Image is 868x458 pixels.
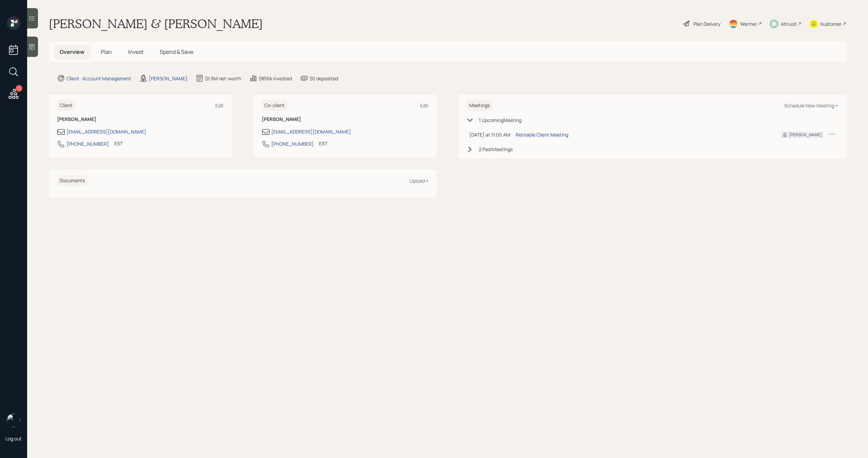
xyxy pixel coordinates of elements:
[160,48,193,56] span: Spend & Save
[259,75,292,82] div: $856k invested
[66,128,146,135] div: [EMAIL_ADDRESS][DOMAIN_NAME]
[57,117,224,122] h6: [PERSON_NAME]
[114,140,123,147] div: EST
[101,48,112,56] span: Plan
[271,140,314,147] div: [PHONE_NUMBER]
[319,140,328,147] div: EST
[479,146,513,153] div: 2 Past Meeting s
[215,102,224,109] div: Edit
[516,131,568,138] div: Retirable Client Meeting
[16,85,22,92] div: 1
[7,414,20,427] img: michael-russo-headshot.png
[128,48,143,56] span: Invest
[693,20,721,27] div: Plan Delivery
[271,128,351,135] div: [EMAIL_ADDRESS][DOMAIN_NAME]
[57,100,75,111] h6: Client
[310,75,338,82] div: $0 deposited
[479,117,521,124] div: 1 Upcoming Meeting
[57,175,87,186] h6: Documents
[205,75,241,82] div: $1.9M net-worth
[420,102,429,109] div: Edit
[410,178,429,184] div: Upload +
[789,132,822,138] div: [PERSON_NAME]
[49,16,263,31] h1: [PERSON_NAME] & [PERSON_NAME]
[821,20,842,27] div: Kustomer
[66,140,109,147] div: [PHONE_NUMBER]
[262,117,429,122] h6: [PERSON_NAME]
[469,131,510,138] div: [DATE] at 11:00 AM
[784,102,838,109] div: Schedule New Meeting +
[262,100,288,111] h6: Co-client
[149,75,188,82] div: [PERSON_NAME]
[781,20,797,27] div: Altruist
[467,100,492,111] h6: Meetings
[66,75,131,82] div: Client · Account Management
[60,48,84,56] span: Overview
[740,20,757,27] div: Warmer
[5,435,22,442] div: Log out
